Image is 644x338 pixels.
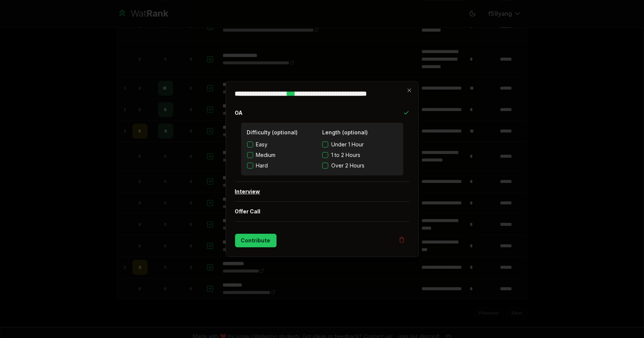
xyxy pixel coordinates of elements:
span: Easy [256,141,268,149]
span: Under 1 Hour [331,141,364,149]
button: Contribute [235,234,277,248]
span: Medium [256,152,276,159]
span: 1 to 2 Hours [331,152,360,159]
button: Over 2 Hours [322,163,328,169]
button: Interview [235,182,410,202]
button: Hard [247,163,253,169]
label: Difficulty (optional) [247,129,298,136]
button: 1 to 2 Hours [322,152,328,158]
span: Hard [256,162,268,170]
button: OA [235,104,410,123]
button: Easy [247,142,253,148]
button: Medium [247,152,253,158]
span: Over 2 Hours [331,162,364,170]
div: OA [235,123,410,182]
button: Under 1 Hour [322,142,328,148]
button: Offer Call [235,202,410,222]
label: Length (optional) [322,129,368,136]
